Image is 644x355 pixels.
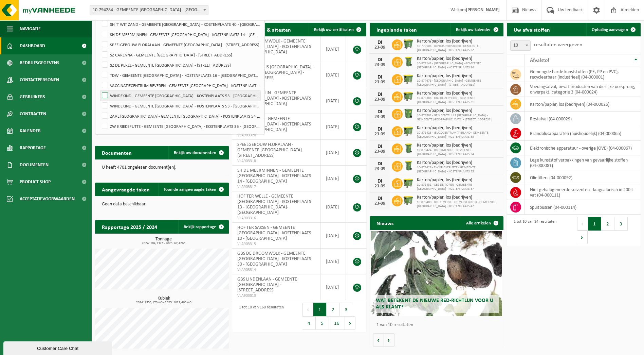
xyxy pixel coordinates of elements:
[95,146,139,159] h2: Documenten
[417,195,500,200] span: Karton/papier, los (bedrijven)
[100,29,260,39] label: SH DE MEERMINNEN - GEMEENTE [GEOGRAPHIC_DATA] - KOSTENPLAATS 14 - [GEOGRAPHIC_DATA]
[178,220,228,234] a: Bekijk rapportage
[98,242,229,245] span: 2024: 104,132 t - 2025: 67,426 t
[237,194,311,215] span: HOF TER WELLE - GEMEENTE [GEOGRAPHIC_DATA] - KOSTENPLAATS 13 - [GEOGRAPHIC_DATA]-[GEOGRAPHIC_DATA]
[577,217,588,231] button: Previous
[371,231,502,316] a: Wat betekent de nieuwe RED-richtlijn voor u als klant?
[417,56,500,62] span: Karton/papier, los (bedrijven)
[102,165,222,170] p: U heeft 4701 ongelezen document(en).
[525,155,641,170] td: lege kunststof verpakkingen van gevaarlijke stoffen (04-000081)
[102,202,222,207] p: Geen data beschikbaar.
[403,73,414,85] img: WB-1100-HPE-GN-50
[403,142,414,154] img: WB-0240-HPE-GN-50
[373,179,387,184] div: DI
[373,149,387,154] div: 23-09
[100,111,260,121] label: ZAAL [GEOGRAPHIC_DATA]- GEMEENTE [GEOGRAPHIC_DATA] - KOSTENPLAATS 54 - [GEOGRAPHIC_DATA]
[373,40,387,45] div: DI
[100,70,260,80] label: TDW - GEMEENTE [GEOGRAPHIC_DATA] - KOSTENPLAATS 16 - [GEOGRAPHIC_DATA]-[GEOGRAPHIC_DATA]
[309,23,366,36] a: Bekijk uw certificaten
[525,126,641,141] td: brandblusapparaten (huishoudelijk) (04-000065)
[100,50,260,60] label: SZ CARENNA - GEMEENTE [GEOGRAPHIC_DATA] - [STREET_ADDRESS]
[525,141,641,155] td: elektronische apparatuur - overige (OVE) (04-000067)
[614,217,628,231] button: 3
[237,267,315,273] span: VLA903314
[237,55,315,61] span: VLA903339
[321,191,346,223] td: [DATE]
[237,225,311,241] span: HOF TER SAKSEN - GEMEENTE [GEOGRAPHIC_DATA] - KOSTENPLAATS 10 - [GEOGRAPHIC_DATA]
[20,173,51,190] span: Product Shop
[321,88,346,114] td: [DATE]
[577,231,588,244] button: Next
[100,121,260,131] label: ZW KRIEKEPUTTE - GEMEENTE [GEOGRAPHIC_DATA] - KOSTENPLAATS 35 - [GEOGRAPHIC_DATA]
[417,73,500,79] span: Karton/papier, los (bedrijven)
[525,112,641,126] td: restafval (04-000029)
[329,316,345,330] button: 16
[20,20,41,37] span: Navigatie
[373,333,384,347] button: Vorige
[340,303,353,316] button: 3
[530,58,549,63] span: Afvalstof
[466,7,500,13] strong: [PERSON_NAME]
[417,62,500,70] span: 10-877141 - [GEOGRAPHIC_DATA] - GEMEENTE [GEOGRAPHIC_DATA] - KOSTENPLAATS 26
[417,131,500,139] span: 10-878423 - JEUGDCENTRUM 'T EILAND - GEMEENTE [GEOGRAPHIC_DATA] - KOSTENPLAATS 33
[534,42,582,48] label: resultaten weergeven
[237,241,315,247] span: VLA903315
[417,148,500,156] span: 10-878424 - OC ERMENIKE - GEMEENTE [GEOGRAPHIC_DATA] - KOSTENPLAATS 34
[237,158,315,164] span: VLA903318
[100,19,260,29] label: SH 'T WIT ZAND - GEMEENTE [GEOGRAPHIC_DATA] - KOSTENPLAATS 40 - [GEOGRAPHIC_DATA]
[95,183,157,196] h2: Aangevraagde taken
[403,160,414,171] img: WB-0240-HPE-GN-50
[373,80,387,85] div: 23-09
[417,200,500,208] span: 10-878488 - OC DE VERRE - GH VERREBROEK - GEMEENTE [GEOGRAPHIC_DATA] - KOSTENPLAATS 42
[321,114,346,140] td: [DATE]
[237,168,311,184] span: SH DE MEERMINNEN - GEMEENTE [GEOGRAPHIC_DATA] - KOSTENPLAATS 14 - [GEOGRAPHIC_DATA]
[90,5,208,15] span: 10-794284 - GEMEENTE BEVEREN - BEVEREN-WAAS
[373,115,387,119] div: 23-09
[345,316,355,330] button: Next
[403,177,414,189] img: WB-1100-HPE-GN-50
[327,303,340,316] button: 2
[450,23,503,36] a: Bekijk uw kalender
[601,217,614,231] button: 2
[20,37,45,54] span: Dashboard
[373,45,387,50] div: 23-09
[586,23,640,36] a: Ophaling aanvragen
[373,57,387,63] div: DI
[98,301,229,304] span: 2024: 1353,170 m3 - 2025: 1022,460 m3
[373,92,387,97] div: DI
[461,216,503,230] a: Alle artikelen
[417,79,500,87] span: 10-877678 - [GEOGRAPHIC_DATA] - GEMEENTE [GEOGRAPHIC_DATA] - [STREET_ADDRESS]
[321,274,346,300] td: [DATE]
[237,107,315,112] span: VLA903321
[373,126,387,132] div: DI
[417,39,500,44] span: Karton/papier, los (bedrijven)
[237,277,297,293] span: GBS LINDENLAAN - GEMEENTE [GEOGRAPHIC_DATA] - [STREET_ADDRESS]
[321,249,346,274] td: [DATE]
[511,41,530,50] span: 10
[592,28,628,32] span: Ophaling aanvragen
[237,39,311,55] span: GBS DE DROOMWOLK - GEMEENTE [GEOGRAPHIC_DATA] - KOSTENPLAATS 30 - [GEOGRAPHIC_DATA]
[321,140,346,166] td: [DATE]
[525,170,641,185] td: oliefilters (04-000092)
[373,144,387,149] div: DI
[164,187,216,192] span: Toon de aangevraagde taken
[237,184,315,190] span: VLA903317
[20,105,46,122] span: Contracten
[168,146,228,159] a: Bekijk uw documenten
[417,91,500,96] span: Karton/papier, los (bedrijven)
[316,316,329,330] button: 5
[417,125,500,131] span: Karton/papier, los (bedrijven)
[302,316,316,330] button: 4
[417,44,500,52] span: 10-779106 - JC PROSPERPOLDER - GEMEENTE [GEOGRAPHIC_DATA] - KOSTENPLAATS 32
[174,151,216,155] span: Bekijk uw documenten
[370,23,424,36] h2: Ingeplande taken
[417,160,500,166] span: Karton/papier, los (bedrijven)
[403,108,414,119] img: WB-0370-HPE-GN-50
[507,23,557,36] h2: Uw afvalstoffen
[20,156,49,173] span: Documenten
[525,200,641,215] td: spuitbussen (04-000114)
[510,216,556,245] div: 1 tot 10 van 24 resultaten
[20,139,46,156] span: Rapportage
[376,298,493,310] span: Wat betekent de nieuwe RED-richtlijn voor u als klant?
